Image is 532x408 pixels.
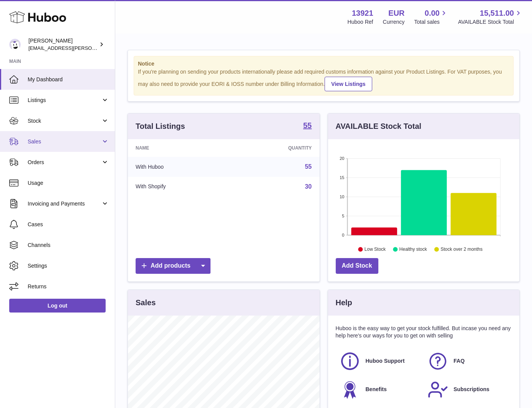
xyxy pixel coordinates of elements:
[9,299,106,313] a: Log out
[340,156,344,161] text: 20
[441,247,482,252] text: Stock over 2 months
[28,37,98,52] div: [PERSON_NAME]
[458,18,523,26] span: AVAILABLE Stock Total
[383,18,405,26] div: Currency
[128,157,231,177] td: With Huboo
[303,122,312,131] a: 55
[28,242,109,249] span: Channels
[28,221,109,228] span: Cases
[305,183,312,190] a: 30
[454,357,465,365] span: FAQ
[128,139,231,157] th: Name
[28,45,154,51] span: [EMAIL_ADDRESS][PERSON_NAME][DOMAIN_NAME]
[28,200,101,207] span: Invoicing and Payments
[336,325,512,339] p: Huboo is the easy way to get your stock fulfilled. But incase you need any help here's our ways f...
[364,247,386,252] text: Low Stock
[428,351,508,372] a: FAQ
[303,122,312,129] strong: 55
[138,68,509,91] div: If you're planning on sending your products internationally please add required customs informati...
[28,179,109,187] span: Usage
[388,8,404,18] strong: EUR
[138,60,509,67] strong: Notice
[414,18,448,26] span: Total sales
[28,262,109,270] span: Settings
[9,39,21,50] img: europe@orea.uk
[428,379,508,400] a: Subscriptions
[425,8,440,18] span: 0.00
[325,77,372,91] a: View Listings
[366,357,405,365] span: Huboo Support
[336,298,352,308] h3: Help
[340,351,420,372] a: Huboo Support
[342,233,344,237] text: 0
[305,163,312,170] a: 55
[28,117,101,125] span: Stock
[454,386,489,393] span: Subscriptions
[352,8,373,18] strong: 13921
[28,138,101,145] span: Sales
[340,175,344,180] text: 15
[348,18,373,26] div: Huboo Ref
[414,8,448,26] a: 0.00 Total sales
[28,159,101,166] span: Orders
[340,379,420,400] a: Benefits
[366,386,387,393] span: Benefits
[342,214,344,218] text: 5
[136,121,185,132] h3: Total Listings
[136,258,210,274] a: Add products
[336,121,421,132] h3: AVAILABLE Stock Total
[480,8,514,18] span: 15,511.00
[231,139,320,157] th: Quantity
[458,8,523,26] a: 15,511.00 AVAILABLE Stock Total
[340,194,344,199] text: 10
[28,283,109,290] span: Returns
[128,177,231,197] td: With Shopify
[336,258,378,274] a: Add Stock
[28,97,101,104] span: Listings
[28,76,109,83] span: My Dashboard
[136,298,156,308] h3: Sales
[399,247,427,252] text: Healthy stock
